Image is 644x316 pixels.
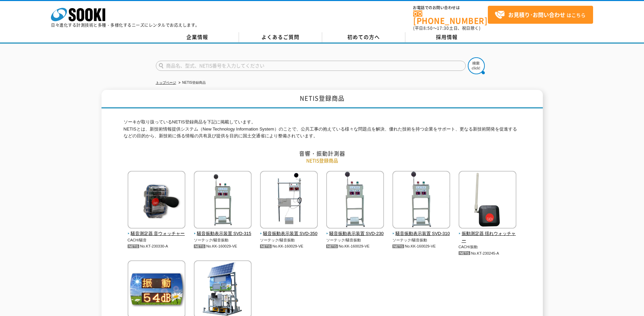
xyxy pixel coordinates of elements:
span: 騒音振動表示装置 SVD-350 [260,230,318,237]
input: 商品名、型式、NETIS番号を入力してください [156,61,466,71]
p: ソーテック/騒音振動 [260,237,318,243]
p: CACH/振動 [459,244,517,250]
p: ソーテック/騒音振動 [326,237,384,243]
strong: お見積り･お問い合わせ [508,11,565,19]
a: 騒音振動表示装置 SVD-230 [326,224,384,237]
a: 騒音振動表示装置 SVD-310 [392,224,450,237]
a: よくあるご質問 [239,32,322,42]
a: 騒音振動表示装置 SVD-350 [260,224,318,237]
a: お見積り･お問い合わせはこちら [488,6,593,24]
span: はこちら [495,10,586,20]
a: 振動測定器 揺れウォッチャー [459,224,517,244]
a: 騒音測定器 音ウォッチャー [128,224,186,237]
h2: 音響・振動計測器 [124,150,521,157]
li: NETIS登録商品 [177,79,206,86]
p: No.KK-160029-VE [326,243,384,250]
img: 振動測定器 揺れウォッチャー [459,171,516,230]
p: 日々進化する計測技術と多種・多様化するニーズにレンタルでお応えします。 [51,23,200,27]
p: NETIS登録商品 [124,157,521,164]
span: 17:30 [437,25,449,31]
a: トップページ [156,81,176,84]
span: 騒音振動表示装置 SVD-315 [194,230,252,237]
img: 騒音振動表示装置 SVD-350 [260,171,318,230]
span: 8:50 [423,25,433,31]
a: 騒音振動表示装置 SVD-315 [194,224,252,237]
p: No.KK-160029-VE [392,243,450,250]
p: No.KT-230330-A [128,243,186,250]
span: 振動測定器 揺れウォッチャー [459,230,517,244]
p: No.KK-160029-VE [194,243,252,250]
span: 初めての方へ [347,33,380,41]
span: 騒音振動表示装置 SVD-230 [326,230,384,237]
img: btn_search.png [468,57,485,74]
a: 初めての方へ [322,32,405,42]
p: No.KK-160029-VE [260,243,318,250]
img: 騒音振動表示装置 SVD-315 [194,171,252,230]
img: 騒音振動表示装置 SVD-230 [326,171,384,230]
p: ソーキが取り扱っているNETIS登録商品を下記に掲載しています。 NETISとは、新技術情報提供システム（New Technology Information System）のことで、公共工事の... [124,119,521,140]
p: No.KT-230245-A [459,250,517,257]
span: 騒音振動表示装置 SVD-310 [392,230,450,237]
img: 騒音振動表示装置 SVD-310 [392,171,450,230]
a: 採用情報 [405,32,489,42]
p: ソーテック/騒音振動 [392,237,450,243]
h1: NETIS登録商品 [102,90,543,108]
span: 騒音測定器 音ウォッチャー [128,230,186,237]
span: (平日 ～ 土日、祝日除く) [413,25,480,31]
p: CACH/騒音 [128,237,186,243]
span: お電話でのお問い合わせは [413,6,488,10]
img: 騒音測定器 音ウォッチャー [128,171,185,230]
a: [PHONE_NUMBER] [413,11,488,24]
a: 企業情報 [156,32,239,42]
p: ソーテック/騒音振動 [194,237,252,243]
